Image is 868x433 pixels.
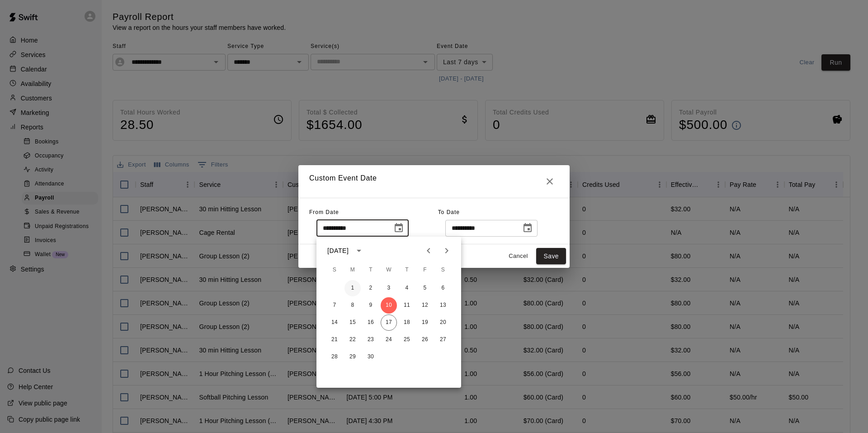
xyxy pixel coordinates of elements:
[417,280,433,296] button: 5
[435,332,451,348] button: 27
[381,332,397,348] button: 24
[326,332,343,348] button: 21
[363,261,379,279] span: Tuesday
[417,314,433,331] button: 19
[504,249,533,263] button: Cancel
[363,314,379,331] button: 16
[326,314,343,331] button: 14
[326,297,343,314] button: 7
[438,209,460,215] span: To Date
[435,280,451,296] button: 6
[420,242,438,260] button: Previous month
[435,314,451,331] button: 20
[536,248,566,265] button: Save
[326,349,343,365] button: 28
[435,297,451,314] button: 13
[344,280,361,296] button: 1
[541,172,559,190] button: Close
[399,280,415,296] button: 4
[381,261,397,279] span: Wednesday
[399,261,415,279] span: Thursday
[327,246,349,256] div: [DATE]
[390,219,408,237] button: Choose date, selected date is Sep 10, 2025
[381,297,397,314] button: 10
[344,332,361,348] button: 22
[399,297,415,314] button: 11
[298,165,570,198] h2: Custom Event Date
[363,332,379,348] button: 23
[344,297,361,314] button: 8
[326,261,343,279] span: Sunday
[399,314,415,331] button: 18
[417,261,433,279] span: Friday
[381,280,397,296] button: 3
[351,243,367,258] button: calendar view is open, switch to year view
[519,219,537,237] button: Choose date, selected date is Sep 17, 2025
[438,242,456,260] button: Next month
[344,349,361,365] button: 29
[309,209,339,215] span: From Date
[435,261,451,279] span: Saturday
[344,314,361,331] button: 15
[381,314,397,331] button: 17
[417,332,433,348] button: 26
[399,332,415,348] button: 25
[363,297,379,314] button: 9
[363,280,379,296] button: 2
[344,261,361,279] span: Monday
[363,349,379,365] button: 30
[417,297,433,314] button: 12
